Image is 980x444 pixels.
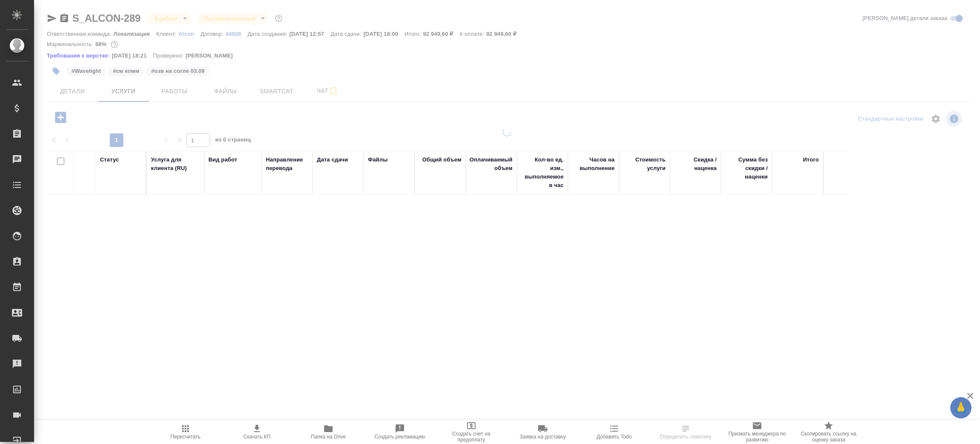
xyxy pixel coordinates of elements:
[623,156,666,173] div: Стоимость услуги
[572,156,615,173] div: Часов на выполнение
[674,156,717,173] div: Скидка / наценка
[317,156,348,164] div: Дата сдачи
[950,397,971,418] button: 🙏
[208,156,237,164] div: Вид работ
[368,156,387,164] div: Файлы
[803,156,819,164] div: Итого
[725,156,768,181] div: Сумма без скидки / наценки
[954,399,968,417] span: 🙏
[266,156,308,173] div: Направление перевода
[100,156,119,164] div: Статус
[151,156,200,173] div: Услуга для клиента (RU)
[470,156,513,173] div: Оплачиваемый объем
[422,156,462,164] div: Общий объем
[521,156,564,190] div: Кол-во ед. изм., выполняемое в час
